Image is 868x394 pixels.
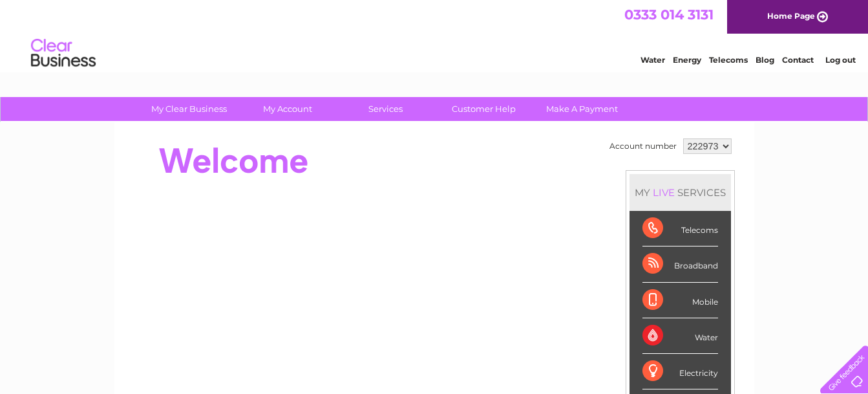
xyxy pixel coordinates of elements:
[430,97,537,121] a: Customer Help
[529,97,635,121] a: Make A Payment
[234,97,341,121] a: My Account
[642,318,718,354] div: Water
[642,354,718,389] div: Electricity
[650,186,677,199] div: LIVE
[129,7,740,63] div: Clear Business is a trading name of Verastar Limited (registered in [GEOGRAPHIC_DATA] No. 3667643...
[642,283,718,318] div: Mobile
[709,55,748,65] a: Telecoms
[782,55,814,65] a: Contact
[756,55,774,65] a: Blog
[624,6,714,23] a: 0333 014 3131
[673,55,701,65] a: Energy
[642,211,718,246] div: Telecoms
[825,55,856,65] a: Log out
[332,97,439,121] a: Services
[642,246,718,282] div: Broadband
[640,55,665,65] a: Water
[136,97,242,121] a: My Clear Business
[30,34,96,73] img: logo.png
[606,135,680,157] td: Account number
[630,174,731,211] div: MY SERVICES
